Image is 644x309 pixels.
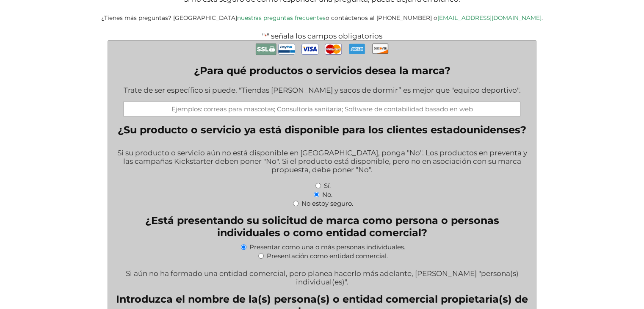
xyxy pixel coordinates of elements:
[123,101,520,117] input: Ejemplos: correas para mascotas; Consultoría sanitaria; Software de contabilidad basado en web
[324,182,331,190] label: Sí.
[118,124,526,136] legend: ¿Su producto o servicio ya está disponible para los clientes estadounidenses?
[84,32,561,40] p: " " señala los campos obligatorios
[123,64,520,77] label: ¿Para qué productos o servicios desea la marca?
[114,143,530,181] div: Si su producto o servicio aún no está disponible en [GEOGRAPHIC_DATA], ponga "No". Los productos ...
[237,14,326,21] a: nuestras preguntas frecuentes
[301,199,353,207] label: No estoy seguro.
[278,41,295,58] img: PayPal
[437,14,542,21] a: [EMAIL_ADDRESS][DOMAIN_NAME]
[249,243,405,251] label: Presentar como una o más personas individuales.
[267,252,388,260] label: Presentación como entidad comercial.
[325,41,342,58] img: MasterCard
[123,80,520,101] div: Trate de ser específico si puede. "Tiendas [PERSON_NAME] y sacos de dormir” es mejor que "equipo ...
[255,41,276,58] img: Pago seguro con SSL
[372,41,389,57] img: Descubra
[114,214,530,239] legend: ¿Está presentando su solicitud de marca como persona o personas individuales o como entidad comer...
[322,190,332,199] label: No.
[301,41,318,58] img: Visa
[101,14,543,21] small: ¿Tienes más preguntas? [GEOGRAPHIC_DATA] o contáctenos al [PHONE_NUMBER] o .
[348,41,365,57] img: AmEx
[114,264,530,286] div: Si aún no ha formado una entidad comercial, pero planea hacerlo más adelante, [PERSON_NAME] "pers...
